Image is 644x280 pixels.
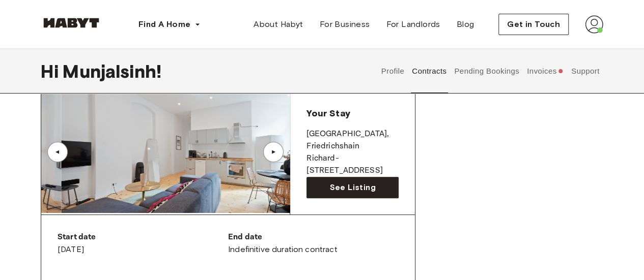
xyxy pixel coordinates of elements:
[306,177,399,198] a: See Listing
[378,14,448,35] a: For Landlords
[449,14,483,35] a: Blog
[457,18,474,30] span: Blog
[507,18,560,30] span: Get in Touch
[386,18,440,30] span: For Landlords
[380,49,406,94] button: Profile
[58,231,228,243] p: Start date
[377,49,603,94] div: user profile tabs
[306,108,350,119] span: Your Stay
[138,18,190,30] span: Find A Home
[228,231,399,256] div: Indefinitive duration contract
[329,181,375,194] span: See Listing
[58,231,228,256] div: [DATE]
[245,14,311,35] a: About Habyt
[411,49,448,94] button: Contracts
[63,60,161,82] span: Munjalsinh !
[320,18,370,30] span: For Business
[41,18,102,28] img: Habyt
[498,14,569,35] button: Get in Touch
[254,18,303,30] span: About Habyt
[228,231,399,243] p: End date
[52,149,63,155] div: ▲
[453,49,521,94] button: Pending Bookings
[41,60,63,82] span: Hi
[570,49,601,94] button: Support
[130,14,209,35] button: Find A Home
[268,149,278,155] div: ▲
[585,15,603,34] img: avatar
[62,91,310,213] img: Image of the room
[306,128,399,152] p: [GEOGRAPHIC_DATA] , Friedrichshain
[306,152,399,177] p: Richard-[STREET_ADDRESS]
[525,49,565,94] button: Invoices
[312,14,378,35] a: For Business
